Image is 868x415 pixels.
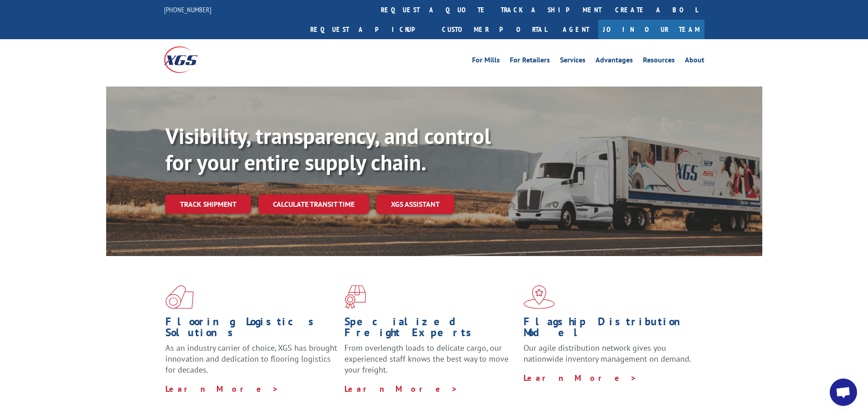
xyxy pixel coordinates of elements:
a: Join Our Team [598,20,704,39]
a: Request a pickup [303,20,435,39]
a: Customer Portal [435,20,554,39]
a: Learn More > [165,384,279,394]
a: About [685,56,704,67]
a: Calculate transit time [258,195,369,214]
span: Our agile distribution network gives you nationwide inventory management on demand. [524,343,691,364]
a: Resources [643,56,675,67]
b: Visibility, transparency, and control for your entire supply chain. [165,122,491,176]
a: Advantages [596,56,633,67]
a: [PHONE_NUMBER] [164,5,211,14]
img: xgs-icon-flagship-distribution-model-red [524,285,555,309]
a: Track shipment [165,195,251,214]
a: Services [560,56,586,67]
a: Agent [554,20,598,39]
h1: Flooring Logistics Solutions [165,316,338,343]
span: As an industry carrier of choice, XGS has brought innovation and dedication to flooring logistics... [165,343,337,375]
p: From overlength loads to delicate cargo, our experienced staff knows the best way to move your fr... [344,343,517,383]
img: xgs-icon-total-supply-chain-intelligence-red [165,285,194,309]
a: Learn More > [344,384,458,394]
a: XGS ASSISTANT [376,195,454,214]
h1: Flagship Distribution Model [524,316,696,343]
a: Learn More > [524,373,637,383]
img: xgs-icon-focused-on-flooring-red [344,285,366,309]
div: Open chat [830,379,857,406]
a: For Mills [472,56,500,67]
a: For Retailers [510,56,550,67]
h1: Specialized Freight Experts [344,316,517,343]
